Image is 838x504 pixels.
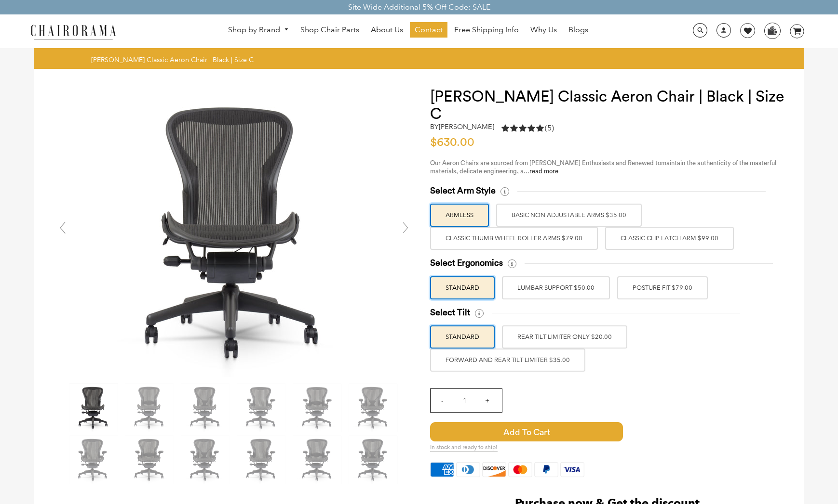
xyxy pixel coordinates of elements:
label: STANDARD [430,325,495,349]
span: Blogs [568,25,588,35]
nav: DesktopNavigation [162,22,654,40]
a: Blogs [564,22,593,38]
span: (5) [545,123,554,133]
img: Herman Miller Classic Aeron Chair | Black | Size C - chairorama [90,88,379,377]
label: REAR TILT LIMITER ONLY $20.00 [502,325,627,349]
img: Herman Miller Classic Aeron Chair | Black | Size C - chairorama [69,436,118,484]
a: [PERSON_NAME] [439,122,494,131]
a: Free Shipping Info [449,22,524,38]
input: - [431,389,454,412]
span: Shop Chair Parts [300,25,359,35]
img: Herman Miller Classic Aeron Chair | Black | Size C - chairorama [181,436,230,484]
span: Add to Cart [430,422,623,441]
label: Classic Thumb Wheel Roller Arms $79.00 [430,227,598,250]
span: [PERSON_NAME] Classic Aeron Chair | Black | Size C [91,55,254,64]
h1: [PERSON_NAME] Classic Aeron Chair | Black | Size C [430,88,785,123]
img: chairorama [25,23,122,40]
img: Herman Miller Classic Aeron Chair | Black | Size C - chairorama [237,384,285,432]
span: Select Arm Style [430,185,496,196]
label: STANDARD [430,276,495,299]
label: Classic Clip Latch Arm $99.00 [605,227,734,250]
img: Herman Miller Classic Aeron Chair | Black | Size C - chairorama [293,436,341,484]
span: Our Aeron Chairs are sourced from [PERSON_NAME] Enthusiasts and Renewed to [430,160,661,166]
button: Add to Cart [430,422,679,441]
label: POSTURE FIT $79.00 [617,276,708,299]
input: + [476,389,499,412]
img: Herman Miller Classic Aeron Chair | Black | Size C - chairorama [349,384,397,432]
span: Contact [415,25,443,35]
span: Select Ergonomics [430,258,503,269]
a: Why Us [526,22,562,38]
a: 5.0 rating (5 votes) [501,123,554,136]
label: LUMBAR SUPPORT $50.00 [502,276,610,299]
span: In stock and ready to ship! [430,444,498,452]
img: Herman Miller Classic Aeron Chair | Black | Size C - chairorama [125,436,174,484]
img: Herman Miller Classic Aeron Chair | Black | Size C - chairorama [69,384,118,432]
a: Contact [410,22,447,38]
a: Shop Chair Parts [296,22,364,38]
label: ARMLESS [430,204,489,227]
span: $630.00 [430,137,474,148]
div: 5.0 rating (5 votes) [501,123,554,133]
img: WhatsApp_Image_2024-07-12_at_16.23.01.webp [765,23,780,38]
img: Herman Miller Classic Aeron Chair | Black | Size C - chairorama [181,384,230,432]
span: About Us [371,25,403,35]
a: Shop by Brand [223,23,294,38]
a: About Us [366,22,408,38]
span: Select Tilt [430,307,470,318]
h2: by [430,123,494,131]
span: Why Us [530,25,557,35]
a: Herman Miller Classic Aeron Chair | Black | Size C - chairorama [90,227,379,236]
img: Herman Miller Classic Aeron Chair | Black | Size C - chairorama [349,436,397,484]
nav: breadcrumbs [91,55,257,64]
span: Free Shipping Info [454,25,519,35]
label: BASIC NON ADJUSTABLE ARMS $35.00 [496,204,642,227]
label: FORWARD AND REAR TILT LIMITER $35.00 [430,349,585,372]
img: Herman Miller Classic Aeron Chair | Black | Size C - chairorama [125,384,174,432]
img: Herman Miller Classic Aeron Chair | Black | Size C - chairorama [237,436,285,484]
a: read more [529,168,558,174]
img: Herman Miller Classic Aeron Chair | Black | Size C - chairorama [293,384,341,432]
